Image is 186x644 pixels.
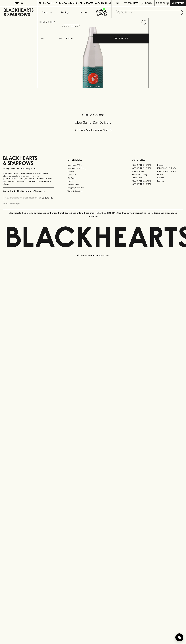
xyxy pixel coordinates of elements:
p: We will never spam you [3,202,54,205]
p: Wishlist [128,2,138,5]
a: HOME [39,21,46,23]
a: [GEOGRAPHIC_DATA] [157,170,183,173]
p: Blackhearts & Sparrows acknowledges the traditional Custodians of land throughout [GEOGRAPHIC_DAT... [5,211,181,218]
p: $0.00 [156,2,162,5]
a: Stores [74,6,93,18]
p: Tastings [61,11,69,14]
button: ADD TO CART [93,34,149,43]
a: Fitzroy [157,173,183,176]
h5: Uber Same-Day Delivery [3,120,183,125]
a: [GEOGRAPHIC_DATA] [157,167,183,170]
a: SHOP [48,21,53,23]
h5: Click & Collect [3,113,183,117]
p: ADD TO CART [114,37,128,40]
a: Careers [68,170,119,173]
a: [GEOGRAPHIC_DATA] [132,179,157,183]
input: Try "Pinot noir" [121,10,181,15]
p: Subscribe to The Blackhearts Newsletter [3,190,54,193]
a: [PERSON_NAME] [132,173,157,176]
a: Bottle Drop FAQ's [68,164,119,167]
p: Sibling owned and run since [DATE] [3,167,54,170]
a: Fitzroy North [132,176,157,179]
p: Stores [80,11,87,14]
p: It is against the law to sell or supply alcohol to, or to obtain alcohol on behalf of a person un... [3,172,54,185]
p: 0 [167,2,168,4]
a: Contact Us [68,173,119,177]
p: Bottle [66,37,73,40]
div: Bottle [65,36,93,41]
a: FAQ's [68,180,119,183]
a: Shipping Information [68,186,119,189]
button: SUBSCRIBE [41,195,54,201]
p: SUBSCRIBE [42,196,53,199]
a: Gift Cards [68,177,119,180]
a: Prahran [157,179,183,183]
img: bubble-icon [178,636,181,639]
a: Terms & Conditions [68,189,119,193]
a: Brunswick West [132,170,157,173]
h5: Across Melbourne Metro [3,128,183,132]
a: Braddon [157,164,183,167]
input: e.g. jane@blackheartsandsparrows.com.au [5,196,41,200]
button: Add to wishlist [140,19,147,26]
a: Geelong [157,176,183,179]
button: Shop [37,6,56,18]
a: [GEOGRAPHIC_DATA] [132,164,157,167]
p: Login [145,2,152,5]
div: Call to action block [3,102,183,146]
button: Add to wishlist [62,25,80,28]
p: OUR STORES [132,158,183,161]
p: FIND US [14,2,23,5]
p: OTHER AREAS [68,158,119,161]
a: Privacy Policy [68,183,119,186]
a: [GEOGRAPHIC_DATA] [132,183,157,186]
p: Checkout [172,2,184,5]
img: 3357.png [37,27,149,88]
a: Tastings [56,6,74,18]
a: [GEOGRAPHIC_DATA] [132,167,157,170]
a: Business & Bulk Gifting [68,167,119,170]
strong: Liquor License #32064953 [29,178,54,180]
p: Shop [42,11,47,14]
